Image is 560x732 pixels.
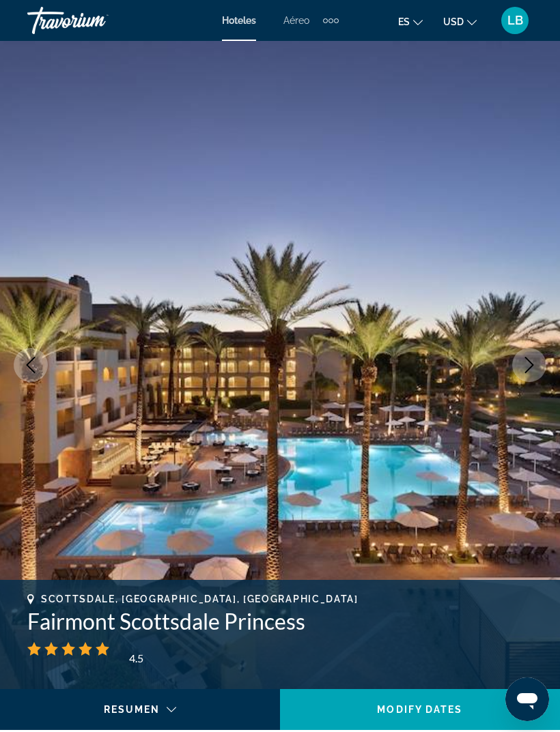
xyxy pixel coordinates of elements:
[280,689,560,730] button: Modify Dates
[377,704,462,715] span: Modify Dates
[497,6,533,35] button: User Menu
[507,14,523,27] span: LB
[398,16,410,27] span: es
[505,677,549,721] iframe: Botón para iniciar la ventana de mensajería
[443,12,477,31] button: Change currency
[512,348,546,382] button: Next image
[222,15,256,26] a: Hoteles
[27,3,164,38] a: Travorium
[122,650,150,667] div: 4.5
[283,15,309,26] a: Aéreo
[41,594,359,604] span: Scottsdale, [GEOGRAPHIC_DATA], [GEOGRAPHIC_DATA]
[398,12,423,31] button: Change language
[323,10,339,31] button: Extra navigation items
[14,348,48,382] button: Previous image
[443,16,464,27] span: USD
[27,608,533,635] h1: Fairmont Scottsdale Princess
